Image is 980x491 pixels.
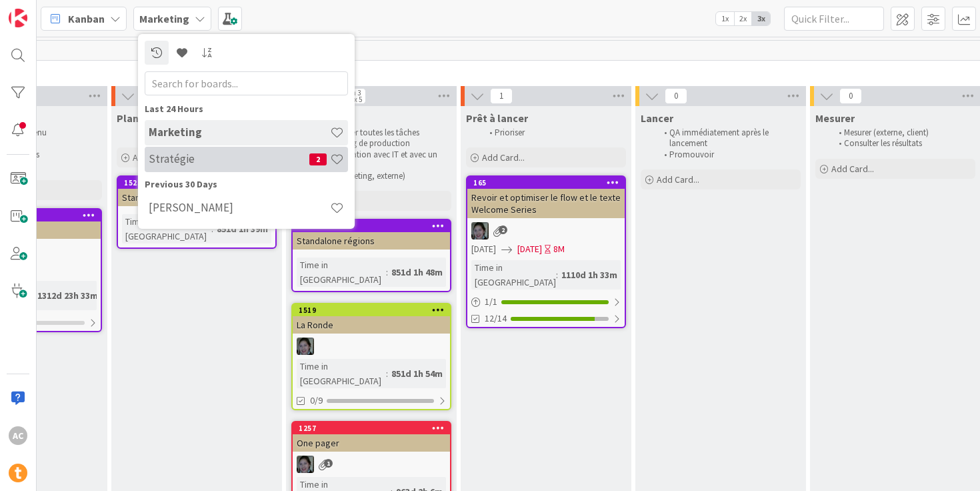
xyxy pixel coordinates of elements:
span: : [556,268,558,282]
span: Add Card... [831,163,874,175]
div: 851d 1h 54m [388,366,446,381]
div: 1110d 1h 33m [558,268,621,282]
img: AA [471,222,489,239]
div: Revoir et optimiser le flow et le texte Welcome Series [467,189,625,218]
span: 3x [752,12,770,25]
h4: [PERSON_NAME] [149,201,330,214]
div: Time in [GEOGRAPHIC_DATA] [122,214,211,243]
div: 1523 [124,178,275,187]
div: 1523Standalone système de récompense [118,177,275,206]
div: AA [293,338,450,355]
h4: Stratégie [149,152,309,165]
span: 2x [734,12,752,25]
div: AC [9,426,27,445]
span: Add Card... [133,151,175,163]
span: Lancer [641,111,673,125]
div: 165 [467,177,625,189]
div: 1521 [293,220,450,232]
li: QA (marketing, externe) [307,171,449,181]
span: 1x [716,12,734,25]
span: 0/9 [310,394,323,408]
div: 8M [553,242,565,256]
li: Mesurer (externe, client) [831,127,973,138]
span: : [386,265,388,280]
span: Kanban [68,11,105,27]
div: La Ronde [293,316,450,334]
div: Previous 30 Days [145,177,348,191]
li: QA immédiatement après le lancement [657,127,799,149]
span: 12/14 [485,312,507,326]
div: Standalone système de récompense [118,189,275,206]
span: 2 [309,153,327,165]
span: Prêt à lancer [466,111,528,125]
div: Time in [GEOGRAPHIC_DATA] [297,359,386,388]
div: 1521Standalone régions [293,220,450,250]
img: AA [297,456,314,473]
span: 1 [324,459,333,468]
span: 1 [490,88,513,104]
div: 1519 [293,304,450,316]
div: 851d 1h 39m [213,221,271,236]
div: Standalone régions [293,232,450,250]
div: AA [293,456,450,473]
span: Mesurer [815,111,855,125]
li: Compléter toutes les tâches marketing de production [307,127,449,149]
span: 0 [665,88,687,104]
b: Marketing [139,12,189,25]
div: 165 [473,178,625,187]
img: avatar [9,464,27,482]
div: 1257 [299,424,450,433]
div: AA [467,222,625,239]
span: : [211,221,213,236]
div: 851d 1h 48m [388,265,446,280]
img: AA [297,338,314,355]
span: 2 [499,225,507,234]
li: Collaboration avec IT et avec un 3rd party [307,149,449,171]
input: Search for boards... [145,71,348,95]
input: Quick Filter... [784,7,884,31]
span: : [386,366,388,381]
div: Time in [GEOGRAPHIC_DATA] [471,260,556,290]
li: Promouvoir [657,149,799,160]
span: 0 [839,88,862,104]
li: Prioriser [133,127,275,138]
img: Visit kanbanzone.com [9,9,27,27]
div: 1519La Ronde [293,304,450,334]
div: 1523 [118,177,275,189]
div: 1/1 [467,294,625,310]
li: Prioriser [482,127,624,138]
div: 165Revoir et optimiser le flow et le texte Welcome Series [467,177,625,218]
div: 1312d 23h 33m [34,288,101,303]
div: 1521 [299,221,450,231]
div: Time in [GEOGRAPHIC_DATA] [297,258,386,287]
span: Add Card... [657,173,699,185]
span: Add Card... [482,151,525,163]
li: Consulter les résultats [831,138,973,149]
span: 1 / 1 [485,295,497,309]
h4: Marketing [149,125,330,139]
span: Planifier [117,111,159,125]
div: 1519 [299,306,450,315]
div: 1257 [293,422,450,434]
div: 1257One pager [293,422,450,452]
span: [DATE] [471,242,496,256]
span: [DATE] [517,242,542,256]
div: Last 24 Hours [145,102,348,116]
div: One pager [293,434,450,452]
